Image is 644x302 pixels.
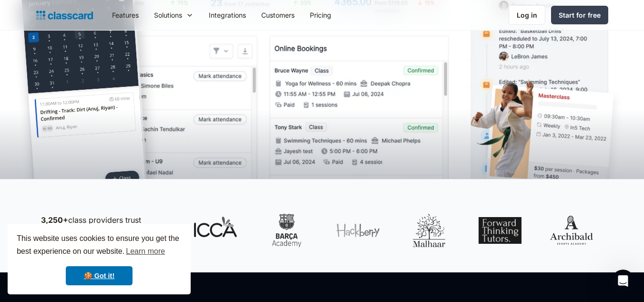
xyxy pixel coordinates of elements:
[559,10,601,20] div: Start for free
[146,4,201,26] div: Solutions
[201,4,254,26] a: Integrations
[66,266,133,285] a: dismiss cookie message
[17,233,182,259] span: This website uses cookies to ensure you get the best experience on our website.
[254,4,302,26] a: Customers
[509,5,545,25] a: Log in
[517,10,537,20] div: Log in
[302,4,339,26] a: Pricing
[124,244,166,259] a: learn more about cookies
[8,224,191,294] div: cookieconsent
[41,214,174,237] p: class providers trust Classcard
[36,9,93,22] a: home
[41,215,68,225] strong: 3,250+
[104,4,146,26] a: Features
[612,270,634,292] iframe: Intercom live chat
[154,10,182,20] div: Solutions
[551,6,608,24] a: Start for free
